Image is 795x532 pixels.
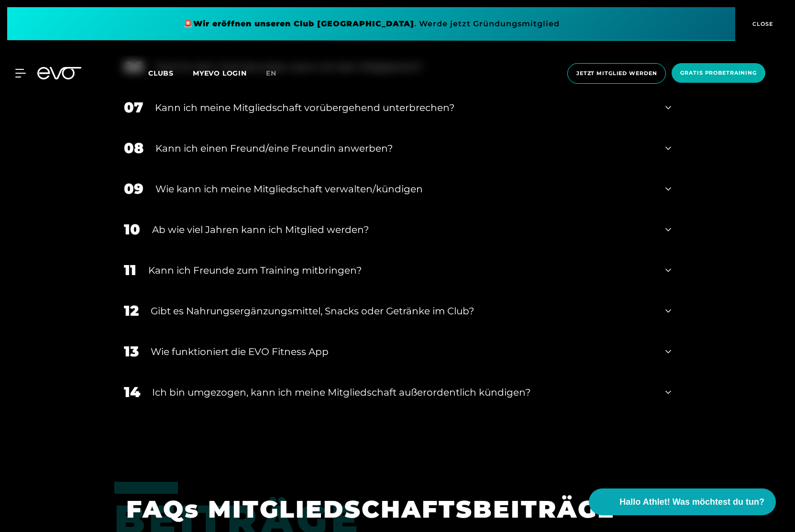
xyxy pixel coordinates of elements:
div: 13 [124,341,139,362]
div: Ich bin umgezogen, kann ich meine Mitgliedschaft außerordentlich kündigen? [152,385,653,399]
div: 12 [124,300,139,321]
a: en [266,68,288,79]
div: Wie funktioniert die EVO Fitness App [151,344,653,359]
span: CLOSE [750,20,773,28]
button: CLOSE [735,7,788,41]
div: Gibt es Nahrungsergänzungsmittel, Snacks oder Getränke im Club? [151,304,653,318]
div: Ab wie viel Jahren kann ich Mitglied werden? [152,222,653,237]
h1: FAQs MITGLIEDSCHAFTSBEITRÄGE [126,494,657,525]
span: Jetzt Mitglied werden [576,69,657,78]
div: 10 [124,219,140,240]
div: 08 [124,137,144,159]
div: Kann ich meine Mitgliedschaft vorübergehend unterbrechen? [155,100,653,115]
a: Gratis Probetraining [669,63,768,84]
div: 11 [124,259,136,281]
a: Clubs [148,68,193,78]
div: 07 [124,97,143,118]
span: Clubs [148,69,174,78]
div: 09 [124,178,144,199]
div: Wie kann ich meine Mitgliedschaft verwalten/kündigen [155,182,653,196]
span: Hallo Athlet! Was möchtest du tun? [619,496,764,509]
a: Jetzt Mitglied werden [564,63,669,84]
span: en [266,69,276,78]
a: MYEVO LOGIN [193,69,247,78]
div: Kann ich einen Freund/eine Freundin anwerben? [155,141,653,155]
div: 14 [124,381,140,403]
button: Hallo Athlet! Was möchtest du tun? [589,488,776,515]
div: Kann ich Freunde zum Training mitbringen? [148,263,653,277]
span: Gratis Probetraining [680,69,757,77]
